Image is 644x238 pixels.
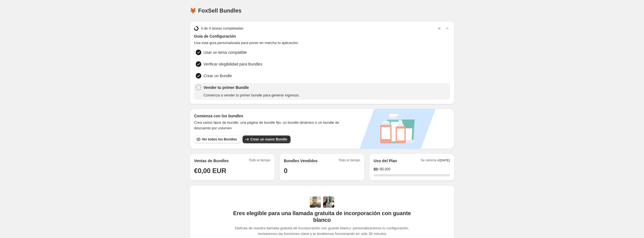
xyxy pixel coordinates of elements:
button: Ver todos los Bundles [194,135,240,143]
button: Crear un nuevo Bundle [243,135,290,143]
h1: 🦊 FoxSell Bundles [190,7,241,14]
span: Verificar elegibilidad para Bundles [204,61,262,67]
span: Vender tu primer Bundle [204,85,300,90]
span: Eres elegible para una llamada gratuita de incorporación con guante blanco [233,210,412,223]
span: Todo el tiempo [338,158,360,164]
span: Usa esta guía personalizada para poner en marcha tu aplicación. [194,40,450,46]
span: [DATE] [440,159,450,162]
span: Disfruta de nuestra llamada gratuita de incorporación con guante blanco: personalizaremos tu conf... [233,225,412,237]
span: Ver todos los Bundles [202,137,237,142]
span: $5,000 [380,167,390,171]
span: Se reinicia el [421,158,450,164]
span: 3 de 4 tareas completadas [201,26,243,31]
h3: Comienza con los bundles [194,113,342,119]
h2: Uso del Plan [374,158,397,164]
img: Adi [310,196,321,208]
div: / [374,166,450,172]
h1: €0,00 EUR [194,166,270,175]
span: Crea varios tipos de bundle: una página de bundle fijo, un bundle dinámico o un bundle de descuen... [194,120,342,131]
span: Guía de Configuración [194,33,450,39]
h2: Ventas de Bundles [194,158,229,164]
span: Crear un nuevo Bundle [250,137,287,142]
span: Crear un Bundle [204,73,232,79]
span: Todo el tiempo [249,158,270,164]
h2: Bundles Vendidos [284,158,318,164]
span: $ 0 [374,166,378,172]
span: Comienza a vender tu primer bundle para generar ingresos. [204,93,300,98]
img: Prakhar [323,196,334,208]
h1: 0 [284,166,360,175]
span: Usar un tema compatible [204,50,247,55]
